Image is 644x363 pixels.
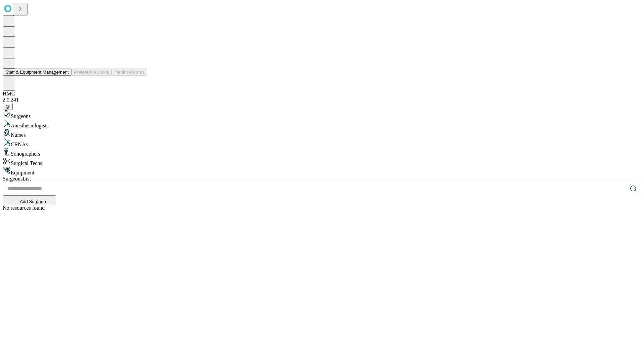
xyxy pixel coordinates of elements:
[3,91,641,97] div: HMC
[3,157,641,166] div: Surgical Techs
[112,69,147,76] button: Tenant Params
[3,195,56,205] button: Add Surgeon
[3,148,641,157] div: Sonographers
[3,176,641,182] div: Surgeons List
[3,69,71,76] button: Staff & Equipment Management
[3,166,641,176] div: Equipment
[3,97,641,103] div: 2.0.241
[3,129,641,138] div: Nurses
[20,199,46,204] span: Add Surgeon
[3,103,13,110] button: @
[3,138,641,148] div: CRNAs
[5,104,10,109] span: @
[3,110,641,119] div: Surgeons
[3,119,641,129] div: Anesthesiologists
[3,205,641,211] div: No resources found
[71,69,112,76] button: Preference Cards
